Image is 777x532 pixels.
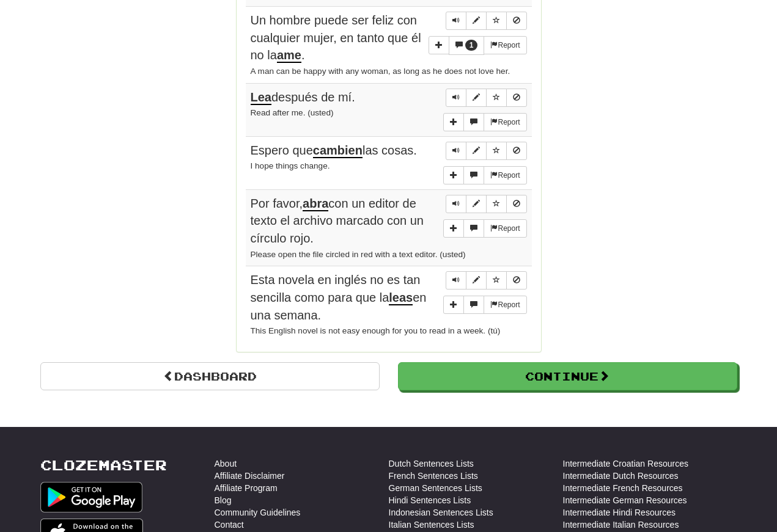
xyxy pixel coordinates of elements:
[251,67,510,76] small: A man can be happy with any woman, as long as he does not love her.
[215,494,232,506] a: Blog
[446,12,527,30] div: Sentence controls
[506,12,527,30] button: Toggle ignore
[443,296,464,314] button: Add sentence to collection
[446,12,466,30] button: Play sentence audio
[563,470,679,482] a: Intermediate Dutch Resources
[446,89,527,107] div: Sentence controls
[215,470,285,482] a: Affiliate Disclaimer
[446,89,466,107] button: Play sentence audio
[398,362,737,390] button: Continue
[215,519,244,531] a: Contact
[303,197,328,211] u: abra
[484,113,526,131] button: Report
[563,519,679,531] a: Intermediate Italian Resources
[446,271,527,290] div: Sentence controls
[251,197,424,245] span: Por favor, con un editor de texto el archivo marcado con un círculo rojo.
[251,273,427,321] span: Esta novela en inglés no es tan sencilla como para que la en una semana.
[251,326,501,335] small: This English novel is not easy enough for you to read in a week. (tú)
[484,166,526,184] button: Report
[215,482,278,494] a: Affiliate Program
[484,219,526,238] button: Report
[215,457,237,470] a: About
[506,271,527,290] button: Toggle ignore
[443,113,464,131] button: Add sentence to collection
[251,13,421,63] span: Un hombre puede ser feliz con cualquier mujer, en tanto que él no la .
[563,457,688,470] a: Intermediate Croatian Resources
[40,482,143,512] img: Get it on Google Play
[466,195,487,213] button: Edit sentence
[470,41,474,49] span: 1
[484,296,526,314] button: Report
[251,90,355,105] span: después de mí.
[389,482,482,494] a: German Sentences Lists
[251,161,330,170] small: I hope things change.
[40,457,167,473] a: Clozemaster
[429,36,527,55] div: More sentence controls
[389,470,478,482] a: French Sentences Lists
[389,519,474,531] a: Italian Sentences Lists
[443,296,526,314] div: More sentence controls
[486,195,507,213] button: Toggle favorite
[389,457,474,470] a: Dutch Sentences Lists
[443,166,464,184] button: Add sentence to collection
[466,12,487,30] button: Edit sentence
[251,250,466,259] small: Please open the file circled in red with a text editor. (usted)
[563,494,687,506] a: Intermediate German Resources
[389,291,413,305] u: leas
[486,142,507,160] button: Toggle favorite
[443,219,526,238] div: More sentence controls
[446,271,466,290] button: Play sentence audio
[251,144,417,158] span: Espero que las cosas.
[446,142,527,160] div: Sentence controls
[446,195,466,213] button: Play sentence audio
[251,108,334,117] small: Read after me. (usted)
[446,195,527,213] div: Sentence controls
[389,506,493,519] a: Indonesian Sentences Lists
[446,142,466,160] button: Play sentence audio
[251,90,271,105] u: Lea
[443,219,464,238] button: Add sentence to collection
[486,271,507,290] button: Toggle favorite
[466,142,487,160] button: Edit sentence
[389,494,471,506] a: Hindi Sentences Lists
[449,36,485,55] button: 1
[443,166,526,184] div: More sentence controls
[506,142,527,160] button: Toggle ignore
[313,144,363,158] u: cambien
[215,506,301,519] a: Community Guidelines
[506,89,527,107] button: Toggle ignore
[277,48,301,63] u: ame
[563,482,683,494] a: Intermediate French Resources
[484,36,526,54] button: Report
[486,12,507,30] button: Toggle favorite
[443,113,526,131] div: More sentence controls
[40,362,380,390] a: Dashboard
[429,36,449,54] button: Add sentence to collection
[466,271,487,290] button: Edit sentence
[563,506,676,519] a: Intermediate Hindi Resources
[486,89,507,107] button: Toggle favorite
[466,89,487,107] button: Edit sentence
[506,195,527,213] button: Toggle ignore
